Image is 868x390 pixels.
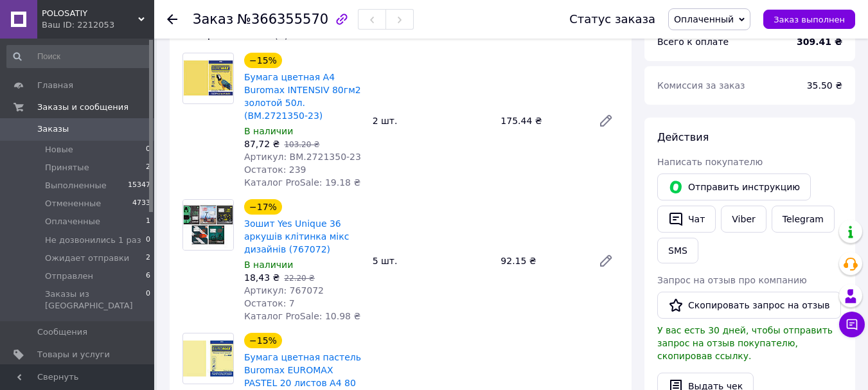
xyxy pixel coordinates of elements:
a: Редактировать [593,248,619,274]
button: Скопировать запрос на отзыв [657,292,841,319]
span: 0 [146,144,150,155]
span: Выполненные [45,180,107,191]
span: Комиссия за заказ [657,80,745,91]
span: Сообщения [37,326,87,338]
span: 2 [146,253,150,264]
div: Статус заказа [569,13,655,26]
span: 0 [146,235,150,246]
div: −17% [244,199,282,215]
span: Действия [657,131,709,143]
div: 92.15 ₴ [495,252,588,270]
span: Отмененные [45,198,101,209]
span: Остаток: 7 [244,298,295,308]
span: Главная [37,80,73,91]
span: 87,72 ₴ [244,139,279,149]
span: POLOSATIY [42,8,138,19]
a: Telegram [772,206,835,233]
span: Заказы [37,123,69,135]
span: Оплаченный [674,14,734,24]
span: 2 [146,162,150,173]
span: 15347 [128,180,150,191]
span: В наличии [244,126,293,136]
span: Остаток: 239 [244,164,306,175]
span: Каталог ProSale: 10.98 ₴ [244,311,360,321]
button: SMS [657,238,698,263]
span: 1 [146,216,150,227]
span: В наличии [244,260,293,270]
div: 2 шт. [368,112,496,130]
a: Бумага цветная А4 Buromax INTENSIV 80гм2 золотой 50л. (BM.2721350-23) [244,72,361,121]
span: 35.50 ₴ [807,80,842,91]
span: Не дозвонились 1 раз [45,235,141,246]
span: Новые [45,144,73,155]
span: 18,43 ₴ [244,272,279,283]
span: 0 [146,288,150,312]
input: Поиск [6,45,152,68]
span: Артикул: BM.2721350-23 [244,152,361,162]
div: −15% [244,333,282,348]
span: У вас есть 30 дней, чтобы отправить запрос на отзыв покупателю, скопировав ссылку. [657,325,833,361]
img: Бумага цветная пастель Buromax EUROMAX PASTEL 20 листов А4 80 г/м2 желтый (BM.2721220E-08) [183,341,233,376]
span: Товары в заказе (3) [182,28,288,40]
b: 309.41 ₴ [797,37,842,47]
button: Отправить инструкцию [657,173,811,200]
span: Товары и услуги [37,349,110,360]
span: Заказ [193,12,233,27]
span: Заказ выполнен [774,15,845,24]
div: 5 шт. [368,252,496,270]
span: 103.20 ₴ [284,140,319,149]
span: Написать покупателю [657,157,763,167]
span: 6 [146,270,150,282]
img: Зошит Yes Unique 36 аркушів клітинка мікс дизайнів (767072) [183,200,233,250]
a: Зошит Yes Unique 36 аркушів клітинка мікс дизайнів (767072) [244,218,349,254]
div: Ваш ID: 2212053 [42,19,154,31]
span: Заказы из [GEOGRAPHIC_DATA] [45,288,146,312]
span: Каталог ProSale: 19.18 ₴ [244,177,360,188]
a: Редактировать [593,108,619,134]
button: Заказ выполнен [763,10,855,29]
a: Viber [721,206,766,233]
span: Запрос на отзыв про компанию [657,275,807,285]
span: Артикул: 767072 [244,285,324,296]
span: Всего к оплате [657,37,729,47]
button: Чат [657,206,716,233]
div: −15% [244,53,282,68]
div: Вернуться назад [167,13,177,26]
span: Заказы и сообщения [37,102,128,113]
span: Оплаченные [45,216,100,227]
span: 4733 [132,198,150,209]
span: №366355570 [237,12,328,27]
span: 22.20 ₴ [284,274,314,283]
span: Отправлен [45,270,93,282]
img: Бумага цветная А4 Buromax INTENSIV 80гм2 золотой 50л. (BM.2721350-23) [183,60,233,96]
div: 175.44 ₴ [495,112,588,130]
span: Принятые [45,162,89,173]
span: Ожидает отправки [45,253,129,264]
button: Чат с покупателем [839,312,865,337]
